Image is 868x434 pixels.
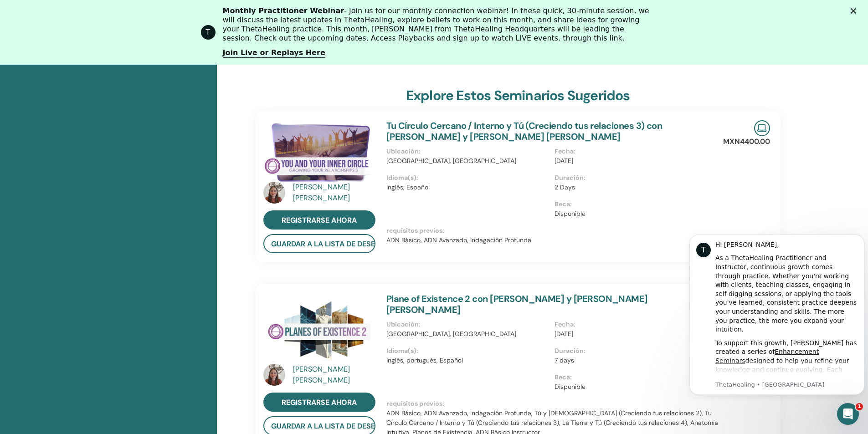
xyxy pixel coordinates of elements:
p: Disponible [555,209,717,219]
a: registrarse ahora [263,210,375,230]
p: Beca : [555,373,717,382]
p: Fecha : [555,147,717,156]
p: Inglés, Español [386,183,549,192]
p: [DATE] [555,156,717,166]
p: Duración : [555,346,717,356]
p: Inglés, portugués, Español [386,356,549,365]
p: [GEOGRAPHIC_DATA], [GEOGRAPHIC_DATA] [386,156,549,166]
p: MXN4400.00 [723,136,770,147]
div: To support this growth, [PERSON_NAME] has created a series of designed to help you refine your kn... [30,112,172,202]
a: [PERSON_NAME] [PERSON_NAME] [293,364,377,386]
p: Disponible [555,382,717,392]
p: Message from ThetaHealing, sent Ahora [30,154,172,163]
iframe: Intercom notifications mensaje [686,226,868,400]
h3: Explore estos seminarios sugeridos [406,87,630,104]
a: Plane of Existence 2 con [PERSON_NAME] y [PERSON_NAME] [PERSON_NAME] [386,293,648,316]
img: Tu Círculo Cercano / Interno y Tú (Creciendo tus relaciones 3) [263,120,375,184]
img: default.jpg [263,364,285,386]
p: Ubicación : [386,147,549,156]
img: Plane of Existence 2 [263,293,375,367]
p: requisitos previos : [386,399,723,408]
span: 1 [856,403,863,410]
a: registrarse ahora [263,393,375,412]
b: Monthly Practitioner Webinar [223,6,344,15]
button: Guardar a la lista de deseos [263,234,375,253]
div: - Join us for our monthly connection webinar! In these quick, 30-minute session, we will discuss ... [223,6,653,43]
a: Join Live or Replays Here [223,48,325,58]
p: 7 days [555,356,717,365]
p: requisitos previos : [386,226,723,235]
img: Live Online Seminar [754,120,770,136]
a: Tu Círculo Cercano / Interno y Tú (Creciendo tus relaciones 3) con [PERSON_NAME] y [PERSON_NAME] ... [386,120,663,143]
div: Profile image for ThetaHealing [201,25,216,40]
p: Ubicación : [386,320,549,329]
div: Cerrar [851,8,860,14]
p: ADN Básico, ADN Avanzado, Indagación Profunda [386,235,723,245]
p: Fecha : [555,320,717,329]
p: Idioma(s) : [386,173,549,183]
p: [DATE] [555,329,717,339]
p: 2 Days [555,183,717,192]
p: Beca : [555,199,717,209]
iframe: Intercom live chat [837,403,859,425]
p: Duración : [555,173,717,183]
span: registrarse ahora [282,398,357,407]
img: default.jpg [263,182,285,204]
p: [GEOGRAPHIC_DATA], [GEOGRAPHIC_DATA] [386,329,549,339]
span: registrarse ahora [282,215,357,225]
p: Idioma(s) : [386,346,549,356]
a: [PERSON_NAME] [PERSON_NAME] [293,182,377,204]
